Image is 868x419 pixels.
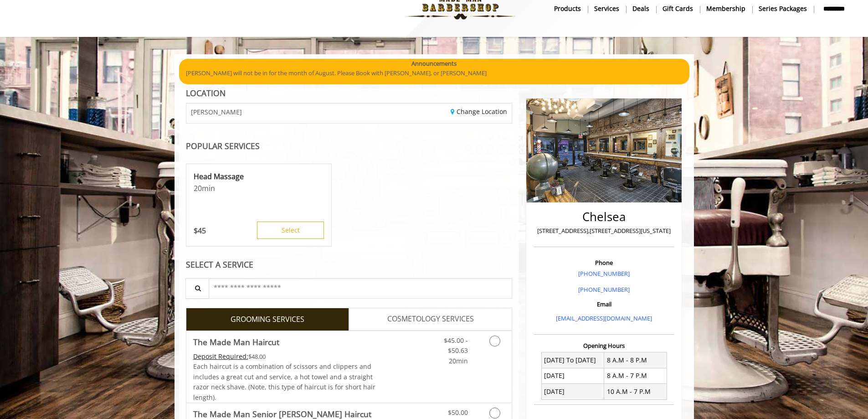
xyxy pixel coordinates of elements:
[444,336,468,355] span: $45.00 - $50.63
[632,4,649,14] b: Deals
[194,226,198,236] span: $
[536,259,672,266] h3: Phone
[626,2,656,15] a: DealsDeals
[541,384,604,399] td: [DATE]
[541,352,604,368] td: [DATE] To [DATE]
[604,352,667,368] td: 8 A.M - 8 P.M
[186,68,683,78] p: [PERSON_NAME] will not be in for the month of August. Please Book with [PERSON_NAME], or [PERSON_...
[536,226,672,236] p: [STREET_ADDRESS],[STREET_ADDRESS][US_STATE]
[594,4,619,14] b: Services
[411,59,457,68] b: Announcements
[231,314,304,326] span: GROOMING SERVICES
[759,4,807,14] b: Series packages
[588,2,626,15] a: ServicesServices
[554,4,581,14] b: products
[448,408,468,417] span: $50.00
[556,314,652,322] a: [EMAIL_ADDRESS][DOMAIN_NAME]
[541,368,604,383] td: [DATE]
[193,362,375,401] span: Each haircut is a combination of scissors and clippers and includes a great cut and service, a ho...
[194,226,206,236] p: 45
[706,4,745,14] b: Membership
[604,384,667,399] td: 10 A.M - 7 P.M
[534,342,674,349] h3: Opening Hours
[451,107,507,116] a: Change Location
[257,222,324,239] button: Select
[604,368,667,383] td: 8 A.M - 7 P.M
[193,352,376,362] div: $48.00
[449,357,468,365] span: 20min
[194,183,324,193] p: 20
[387,313,474,325] span: COSMETOLOGY SERVICES
[752,2,814,15] a: Series packagesSeries packages
[536,301,672,307] h3: Email
[578,269,630,278] a: [PHONE_NUMBER]
[536,210,672,223] h2: Chelsea
[578,285,630,294] a: [PHONE_NUMBER]
[548,2,588,15] a: Productsproducts
[202,183,215,193] span: min
[186,260,513,269] div: SELECT A SERVICE
[663,4,693,14] b: gift cards
[193,352,248,361] span: This service needs some Advance to be paid before we block your appointment
[193,336,279,348] b: The Made Man Haircut
[185,278,209,299] button: Service Search
[656,2,700,15] a: Gift cardsgift cards
[186,88,226,98] b: LOCATION
[191,109,242,115] span: [PERSON_NAME]
[194,171,324,181] p: Head Massage
[186,140,260,151] b: POPULAR SERVICES
[700,2,752,15] a: MembershipMembership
